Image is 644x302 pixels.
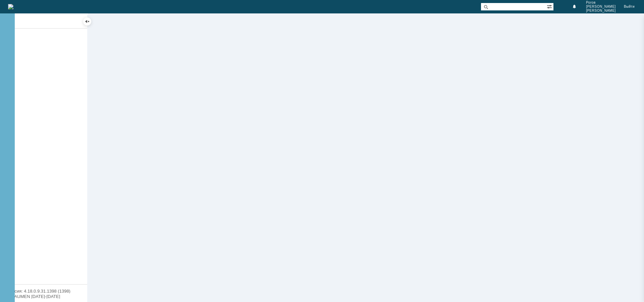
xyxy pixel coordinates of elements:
span: [PERSON_NAME] [586,9,616,13]
a: Перейти на домашнюю страницу [8,4,13,9]
img: logo [8,4,13,9]
span: Рогов [586,1,596,5]
span: Расширенный поиск [547,3,553,9]
div: Версия: 4.18.0.9.31.1398 (1398) [7,289,80,293]
span: [PERSON_NAME] [586,5,616,9]
div: © NAUMEN [DATE]-[DATE] [7,294,80,299]
div: Скрыть меню [83,17,91,26]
